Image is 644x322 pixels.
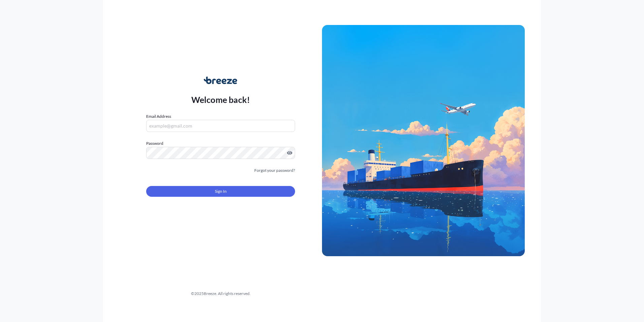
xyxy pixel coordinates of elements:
input: example@gmail.com [146,120,295,132]
button: Sign In [146,186,295,197]
span: Sign In [215,188,227,195]
a: Forgot your password? [254,167,295,174]
img: Ship illustration [322,25,525,256]
button: Show password [287,150,292,156]
label: Email Address [146,113,171,120]
div: © 2025 Breeze. All rights reserved. [119,290,322,297]
label: Password [146,140,295,147]
p: Welcome back! [191,94,250,105]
